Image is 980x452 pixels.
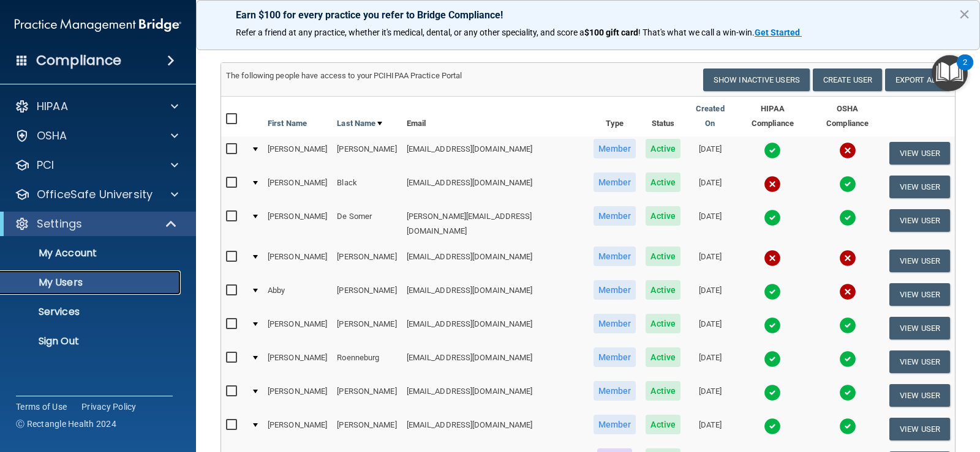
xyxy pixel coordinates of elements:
p: Services [8,306,175,318]
td: [PERSON_NAME] [263,244,332,278]
a: Last Name [337,116,382,131]
th: HIPAA Compliance [735,97,811,136]
td: [PERSON_NAME] [332,136,401,170]
td: [EMAIL_ADDRESS][DOMAIN_NAME] [402,278,589,311]
span: Refer a friend at any practice, whether it's medical, dental, or any other speciality, and score a [236,28,584,37]
th: Status [641,97,685,136]
button: View User [889,250,950,272]
h4: Compliance [36,52,121,69]
td: [PERSON_NAME] [332,379,401,412]
span: The following people have access to your PCIHIPAA Practice Portal [226,71,462,80]
img: cross.ca9f0e7f.svg [839,142,856,159]
td: Roenneburg [332,345,401,379]
a: Get Started [755,28,802,37]
button: View User [889,176,950,198]
p: Settings [37,217,82,231]
th: OSHA Compliance [810,97,884,136]
span: Member [594,314,636,333]
p: Sign Out [8,335,175,347]
td: [EMAIL_ADDRESS][DOMAIN_NAME] [402,379,589,412]
button: View User [889,283,950,306]
td: [PERSON_NAME] [263,170,332,204]
button: View User [889,350,950,373]
span: Active [646,415,680,434]
span: Member [594,280,636,300]
span: Member [594,172,636,192]
td: [PERSON_NAME] [263,379,332,412]
img: cross.ca9f0e7f.svg [764,250,781,267]
td: [EMAIL_ADDRESS][DOMAIN_NAME] [402,345,589,379]
img: tick.e7d51cea.svg [764,418,781,435]
span: Active [646,139,680,158]
img: tick.e7d51cea.svg [839,384,856,401]
td: [PERSON_NAME] [263,311,332,345]
p: Earn $100 for every practice you refer to Bridge Compliance! [236,9,940,21]
img: tick.e7d51cea.svg [764,209,781,226]
td: [PERSON_NAME] [263,136,332,170]
td: [DATE] [685,345,735,379]
td: [EMAIL_ADDRESS][DOMAIN_NAME] [402,136,589,170]
button: Open Resource Center, 2 new notifications [932,55,968,91]
span: Ⓒ Rectangle Health 2024 [16,418,116,430]
img: tick.e7d51cea.svg [839,317,856,334]
span: Member [594,206,636,226]
button: View User [889,317,950,339]
a: HIPAA [15,99,178,114]
strong: Get Started [755,28,800,37]
img: tick.e7d51cea.svg [764,283,781,300]
span: Member [594,139,636,158]
span: Active [646,172,680,192]
span: Member [594,381,636,401]
img: cross.ca9f0e7f.svg [839,283,856,300]
img: tick.e7d51cea.svg [764,384,781,401]
p: OfficeSafe University [37,187,153,202]
a: Terms of Use [16,401,67,413]
span: Active [646,206,680,226]
img: tick.e7d51cea.svg [764,317,781,334]
button: View User [889,418,950,440]
div: 2 [963,62,967,78]
button: Close [959,4,970,24]
td: [PERSON_NAME][EMAIL_ADDRESS][DOMAIN_NAME] [402,204,589,244]
td: [PERSON_NAME] [332,412,401,446]
td: [DATE] [685,379,735,412]
img: tick.e7d51cea.svg [839,350,856,368]
span: Active [646,280,680,300]
td: De Somer [332,204,401,244]
img: tick.e7d51cea.svg [764,350,781,368]
a: OSHA [15,128,178,143]
td: Black [332,170,401,204]
td: [PERSON_NAME] [332,244,401,278]
a: OfficeSafe University [15,187,178,202]
td: [PERSON_NAME] [332,311,401,345]
img: cross.ca9f0e7f.svg [764,176,781,193]
img: tick.e7d51cea.svg [839,176,856,193]
th: Email [402,97,589,136]
span: Active [646,246,680,266]
th: Type [589,97,641,136]
td: [DATE] [685,311,735,345]
span: Active [646,347,680,367]
td: [DATE] [685,170,735,204]
button: Show Inactive Users [703,69,810,91]
button: View User [889,384,950,407]
td: [EMAIL_ADDRESS][DOMAIN_NAME] [402,170,589,204]
a: Export All [885,69,950,91]
a: Created On [690,102,730,131]
img: tick.e7d51cea.svg [764,142,781,159]
span: Active [646,314,680,333]
td: [EMAIL_ADDRESS][DOMAIN_NAME] [402,244,589,278]
p: My Users [8,276,175,289]
span: Member [594,246,636,266]
a: Privacy Policy [81,401,137,413]
span: Member [594,347,636,367]
p: PCI [37,158,54,172]
button: Create User [813,69,882,91]
td: [DATE] [685,244,735,278]
td: [DATE] [685,278,735,311]
strong: $100 gift card [584,28,638,37]
td: [DATE] [685,412,735,446]
span: Active [646,381,680,401]
td: [PERSON_NAME] [263,204,332,244]
a: Settings [15,217,178,231]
